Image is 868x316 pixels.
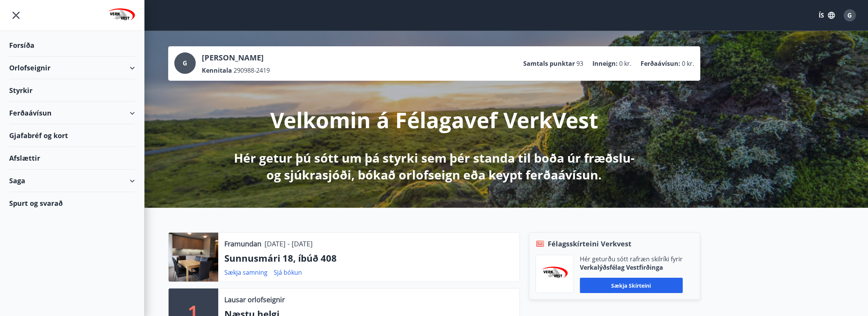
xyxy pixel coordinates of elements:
p: [DATE] - [DATE] [264,239,313,249]
a: Sækja samning [224,268,268,277]
p: Lausar orlofseignir [224,295,285,305]
p: Inneign : [592,59,618,68]
p: Verkalýðsfélag Vestfirðinga [580,263,683,272]
div: Afslættir [9,147,135,169]
img: jihgzMk4dcgjRAW2aMgpbAqQEG7LZi0j9dOLAUvz.png [542,267,568,282]
p: Kennitala [202,66,232,75]
button: Sækja skírteini [580,278,683,293]
span: G [847,11,852,20]
div: Saga [9,169,135,192]
p: [PERSON_NAME] [202,52,270,63]
span: 0 kr. [682,59,694,68]
p: Hér geturðu sótt rafræn skilríki fyrir [580,255,683,263]
button: menu [9,8,23,22]
span: 290988-2419 [234,66,270,75]
p: Samtals punktar [523,59,575,68]
button: G [840,6,859,24]
div: Gjafabréf og kort [9,124,135,147]
span: 93 [576,59,583,68]
div: Styrkir [9,79,135,102]
span: Félagsskírteini Verkvest [548,239,631,249]
p: Sunnusmári 18, íbúð 408 [224,252,513,265]
p: Framundan [224,239,261,249]
p: Velkomin á Félagavef VerkVest [270,105,598,134]
button: ÍS [814,8,839,22]
span: 0 kr. [619,59,631,68]
div: Ferðaávísun [9,102,135,124]
div: Spurt og svarað [9,192,135,214]
div: Orlofseignir [9,57,135,79]
p: Hér getur þú sótt um þá styrki sem þér standa til boða úr fræðslu- og sjúkrasjóði, bókað orlofsei... [232,150,636,183]
div: Forsíða [9,34,135,57]
span: G [183,59,187,67]
img: union_logo [108,8,135,24]
p: Ferðaávísun : [641,59,680,68]
a: Sjá bókun [274,268,302,277]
